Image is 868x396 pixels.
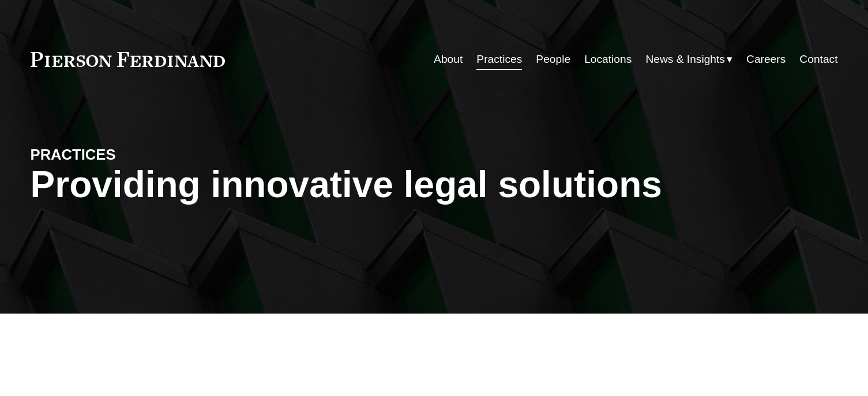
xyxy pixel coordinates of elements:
span: News & Insights [645,50,725,70]
a: Contact [799,48,837,70]
h1: Providing innovative legal solutions [31,164,838,206]
a: Locations [584,48,632,70]
a: Careers [746,48,786,70]
a: Practices [476,48,522,70]
a: About [434,48,463,70]
a: People [536,48,570,70]
h4: PRACTICES [31,145,232,164]
a: folder dropdown [645,48,732,70]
